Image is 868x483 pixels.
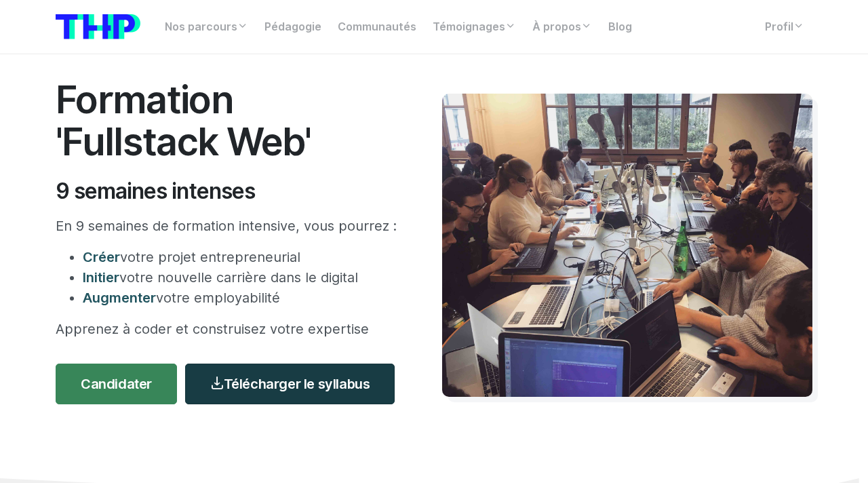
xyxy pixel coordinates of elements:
a: À propos [524,14,600,41]
li: votre nouvelle carrière dans le digital [83,267,401,288]
a: Blog [600,14,640,41]
a: Candidater [56,364,177,404]
li: votre projet entrepreneurial [83,247,401,267]
span: Augmenter [83,290,156,306]
a: Profil [757,14,812,41]
img: logo [56,14,140,39]
p: En 9 semaines de formation intensive, vous pourrez : [56,216,401,236]
a: Témoignages [425,14,524,41]
h1: Formation 'Fullstack Web' [56,79,401,162]
h2: 9 semaines intenses [56,178,401,204]
span: Initier [83,269,119,286]
a: Télécharger le syllabus [185,364,395,404]
a: Nos parcours [157,14,256,41]
a: Pédagogie [256,14,330,41]
a: Communautés [330,14,425,41]
li: votre employabilité [83,288,401,308]
img: Travail [442,94,812,397]
p: Apprenez à coder et construisez votre expertise [56,319,401,339]
span: Créer [83,249,120,265]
